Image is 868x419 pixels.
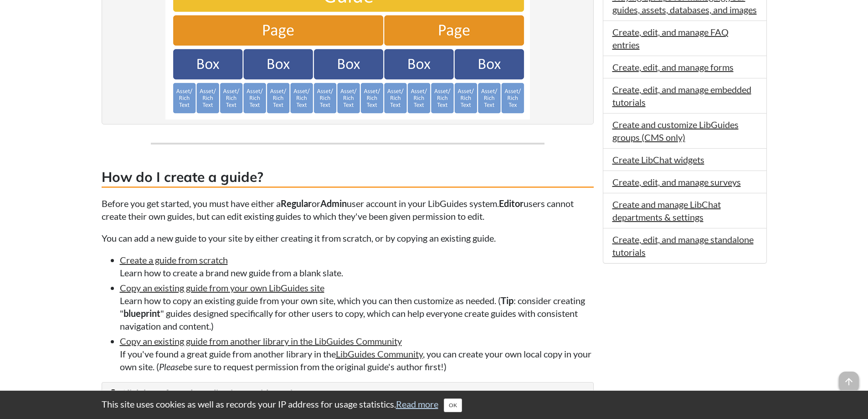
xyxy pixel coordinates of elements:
em: Please [159,361,183,372]
a: Create and manage LibChat departments & settings [612,199,721,222]
a: Create, edit, and manage surveys [612,176,741,187]
a: Create, edit, and manage standalone tutorials [612,234,754,258]
li: If you've found a great guide from another library in the , you can create your own local copy in... [120,335,594,373]
strong: Editor [499,198,524,209]
span: arrow_upward [839,372,859,392]
div: This site uses cookies as well as records your IP address for usage statistics. [92,398,776,412]
strong: Admin [320,198,347,209]
a: Copy an existing guide from another library in the LibGuides Community [120,336,402,347]
strong: Regular [281,198,312,209]
a: Create, edit, and manage forms [612,62,734,72]
a: Create LibChat widgets [612,154,704,165]
a: Click here for a deep dive into guide options [111,388,308,399]
a: Read more [396,398,438,409]
strong: Tip [501,295,514,306]
p: You can add a new guide to your site by either creating it from scratch, or by copying an existin... [102,232,594,244]
a: Create, edit, and manage FAQ entries [612,26,729,50]
a: arrow_upward [839,372,859,383]
button: Close [444,398,462,412]
a: Copy an existing guide from your own LibGuides site [120,282,324,293]
h3: How do I create a guide? [102,167,594,188]
p: Before you get started, you must have either a or user account in your LibGuides system. users ca... [102,197,594,222]
a: Create a guide from scratch [120,254,228,265]
a: LibGuides Community [336,348,423,359]
a: Create, edit, and manage embedded tutorials [612,84,751,108]
a: Create and customize LibGuides groups (CMS only) [612,119,739,143]
strong: blueprint [123,308,160,319]
li: Learn how to create a brand new guide from a blank slate. [120,253,594,279]
li: Learn how to copy an existing guide from your own site, which you can then customize as needed. (... [120,281,594,332]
